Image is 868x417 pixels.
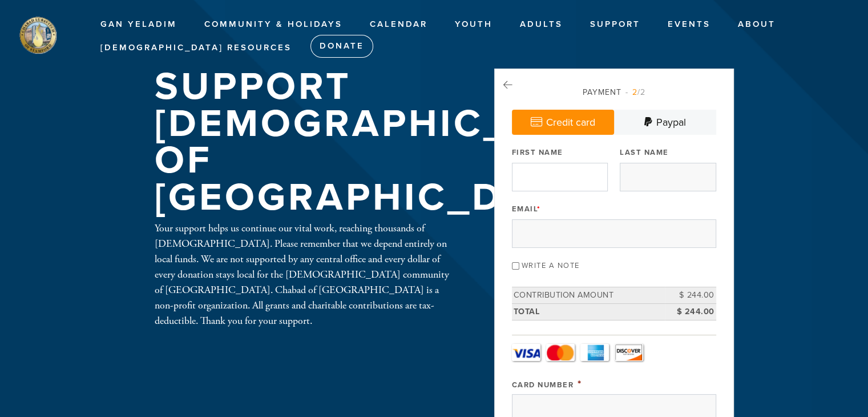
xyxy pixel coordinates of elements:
img: stamford%20logo.png [17,14,58,55]
span: This field is required. [578,378,582,390]
a: Visa [512,344,540,361]
a: About [729,14,784,35]
label: Card Number [512,380,574,390]
div: Your support helps us continue our vital work, reaching thousands of [DEMOGRAPHIC_DATA]. Please r... [155,220,457,328]
span: This field is required. [537,205,541,214]
td: $ 244.00 [665,287,716,304]
a: Credit card [512,110,614,135]
a: Calendar [361,14,436,35]
label: First Name [512,147,563,158]
a: Gan Yeladim [92,14,185,35]
a: Amex [580,344,609,361]
label: Email [512,204,541,214]
a: Youth [446,14,501,35]
span: /2 [625,87,645,97]
a: Paypal [614,110,716,135]
h1: Support [DEMOGRAPHIC_DATA] of [GEOGRAPHIC_DATA] [155,69,632,216]
td: Total [512,303,665,320]
a: Support [582,14,649,35]
a: MasterCard [546,344,575,361]
td: Contribution Amount [512,287,665,304]
span: 2 [632,87,637,97]
a: Donate [310,35,373,58]
a: Adults [511,14,571,35]
a: Community & Holidays [196,14,351,35]
a: Discover [615,344,643,361]
label: Last Name [620,147,669,158]
td: $ 244.00 [665,303,716,320]
div: Payment [512,86,716,98]
a: [DEMOGRAPHIC_DATA] Resources [92,37,300,59]
label: Write a note [522,261,580,270]
a: Events [659,14,719,35]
